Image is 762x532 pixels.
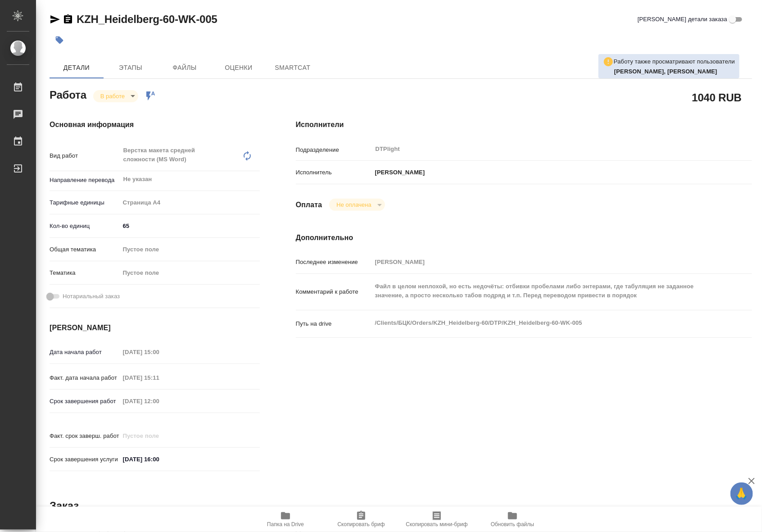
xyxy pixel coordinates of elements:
input: Пустое поле [372,255,714,268]
h2: 1040 RUB [692,90,742,105]
button: Скопировать бриф [323,507,399,532]
p: Факт. дата начала работ [50,373,120,382]
span: Обновить файлы [491,521,535,527]
input: Пустое поле [120,346,199,359]
div: Пустое поле [123,268,249,277]
p: Направление перевода [50,176,120,185]
div: Пустое поле [123,245,249,254]
span: 🙏 [734,484,749,503]
p: Дата начала работ [50,348,120,357]
h2: Заказ [50,499,79,513]
span: Оценки [217,62,260,73]
h4: Исполнители [296,119,752,130]
input: ✎ Введи что-нибудь [120,219,260,232]
textarea: Файл в целом неплохой, но есть недочёты: отбивки пробелами либо энтерами, где табуляция не заданн... [372,279,714,303]
input: ✎ Введи что-нибудь [120,453,199,466]
p: Подразделение [296,146,372,155]
p: [PERSON_NAME] [372,168,425,177]
p: Исполнитель [296,168,372,177]
h4: Оплата [296,200,322,210]
span: SmartCat [271,62,314,73]
p: Вид работ [50,151,120,160]
p: Факт. срок заверш. работ [50,432,120,441]
h4: Основная информация [50,119,260,130]
button: 🙏 [730,482,753,505]
h4: Дополнительно [296,232,752,243]
button: Скопировать мини-бриф [399,507,475,532]
button: Добавить тэг [50,30,69,50]
button: Не оплачена [334,201,374,209]
div: Пустое поле [120,242,260,257]
button: Скопировать ссылку [63,14,73,25]
p: Кол-во единиц [50,222,120,231]
h4: [PERSON_NAME] [50,323,260,333]
button: Обновить файлы [475,507,550,532]
span: Скопировать бриф [337,521,385,527]
span: Детали [55,62,98,73]
div: В работе [329,199,385,211]
input: Пустое поле [120,371,199,384]
span: Нотариальный заказ [63,292,120,301]
span: Этапы [109,62,152,73]
div: Страница А4 [120,195,260,210]
a: KZH_Heidelberg-60-WK-005 [77,13,218,25]
p: Последнее изменение [296,258,372,267]
button: Папка на Drive [248,507,323,532]
div: В работе [93,90,138,102]
p: Путь на drive [296,319,372,328]
div: Пустое поле [120,265,260,281]
span: Скопировать мини-бриф [406,521,467,527]
h2: Работа [50,86,86,102]
span: [PERSON_NAME] детали заказа [638,15,727,24]
p: Тарифные единицы [50,198,120,207]
span: Папка на Drive [267,521,304,527]
input: Пустое поле [120,429,199,442]
button: В работе [98,92,127,100]
button: Скопировать ссылку для ЯМессенджера [50,14,60,25]
p: Тематика [50,268,120,277]
p: Срок завершения работ [50,397,120,406]
p: Срок завершения услуги [50,455,120,464]
p: Комментарий к работе [296,287,372,296]
textarea: /Clients/БЦК/Orders/KZH_Heidelberg-60/DTP/KZH_Heidelberg-60-WK-005 [372,315,714,331]
span: Файлы [163,62,206,73]
input: Пустое поле [120,395,199,408]
p: Общая тематика [50,245,120,254]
